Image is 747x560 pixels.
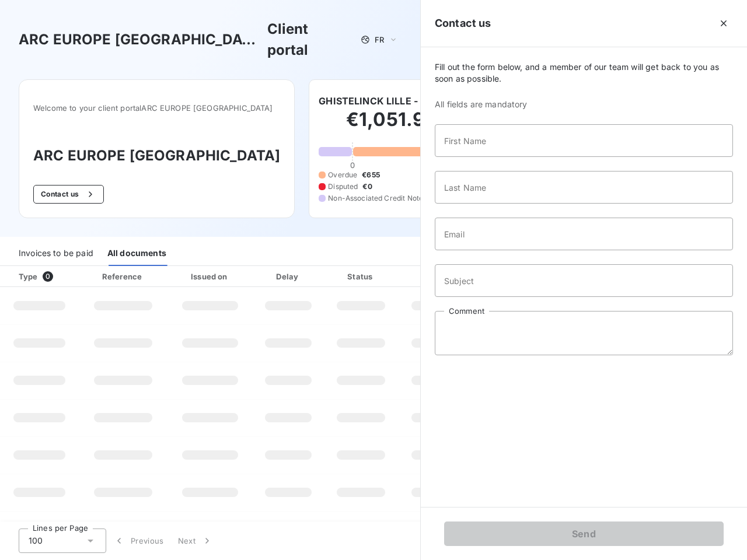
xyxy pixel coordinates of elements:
button: Send [444,521,724,546]
span: Welcome to your client portal ARC EUROPE [GEOGRAPHIC_DATA] [33,103,280,113]
span: Disputed [328,181,358,192]
h5: Contact us [435,15,491,32]
button: Previous [106,528,171,553]
span: 0 [350,160,355,170]
h6: GHISTELINCK LILLE - MB51064 [319,94,465,108]
input: placeholder [435,124,733,157]
div: Status [326,271,396,282]
input: placeholder [435,218,733,250]
input: placeholder [435,171,733,204]
span: Non-Associated Credit Notes [328,193,427,204]
span: 0 [43,271,53,282]
div: Invoices to be paid [19,242,93,266]
div: Reference [102,272,142,281]
span: €655 [362,170,380,180]
div: All documents [107,242,166,266]
h3: ARC EUROPE [GEOGRAPHIC_DATA] [19,29,263,50]
input: placeholder [435,264,733,297]
div: Type [12,271,76,282]
div: Delay [255,271,322,282]
div: Amount [400,271,475,282]
span: FR [375,35,384,44]
div: Issued on [170,271,250,282]
h3: ARC EUROPE [GEOGRAPHIC_DATA] [33,145,280,166]
span: All fields are mandatory [435,99,733,110]
span: €0 [362,181,372,192]
span: Fill out the form below, and a member of our team will get back to you as soon as possible. [435,61,733,85]
button: Next [171,528,220,553]
span: 100 [29,535,43,547]
h2: €1,051.98 [319,108,465,143]
button: Contact us [33,185,104,204]
h3: Client portal [267,19,352,61]
span: Overdue [328,170,357,180]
